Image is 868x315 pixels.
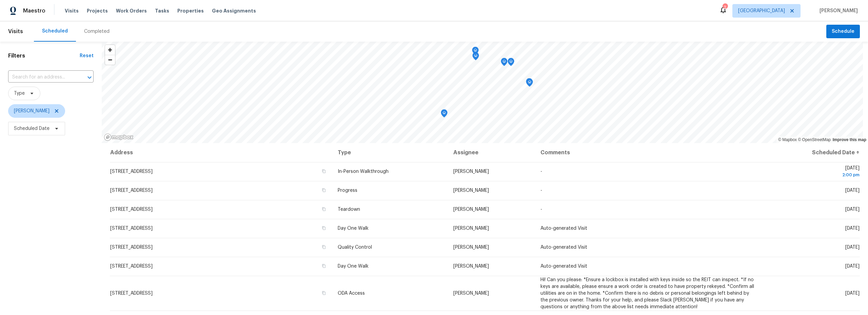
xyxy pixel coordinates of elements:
[110,143,332,162] th: Address
[738,7,785,14] span: [GEOGRAPHIC_DATA]
[110,188,153,193] span: [STREET_ADDRESS]
[102,42,863,143] canvas: Map
[84,28,110,35] div: Completed
[472,52,479,63] div: Map marker
[14,125,50,132] span: Scheduled Date
[453,264,489,269] span: [PERSON_NAME]
[453,245,489,250] span: [PERSON_NAME]
[540,169,542,174] span: -
[321,168,327,174] button: Copy Address
[472,47,479,57] div: Map marker
[110,264,153,269] span: [STREET_ADDRESS]
[540,188,542,193] span: -
[87,7,108,14] span: Projects
[14,90,25,97] span: Type
[321,187,327,193] button: Copy Address
[8,24,23,39] span: Visits
[845,226,860,231] span: [DATE]
[110,291,153,296] span: [STREET_ADDRESS]
[110,207,153,212] span: [STREET_ADDRESS]
[338,207,360,212] span: Teardown
[845,291,860,296] span: [DATE]
[321,263,327,269] button: Copy Address
[338,226,369,231] span: Day One Walk
[540,245,587,250] span: Auto-generated Visit
[826,25,860,39] button: Schedule
[338,188,357,193] span: Progress
[535,143,760,162] th: Comments
[453,188,489,193] span: [PERSON_NAME]
[116,7,147,14] span: Work Orders
[212,7,256,14] span: Geo Assignments
[540,226,587,231] span: Auto-generated Visit
[110,245,153,250] span: [STREET_ADDRESS]
[845,264,860,269] span: [DATE]
[338,245,372,250] span: Quality Control
[14,108,50,114] span: [PERSON_NAME]
[42,28,68,35] div: Scheduled
[817,7,858,14] span: [PERSON_NAME]
[526,78,533,89] div: Map marker
[104,133,134,141] a: Mapbox homepage
[453,291,489,296] span: [PERSON_NAME]
[845,207,860,212] span: [DATE]
[155,8,169,13] span: Tasks
[110,169,153,174] span: [STREET_ADDRESS]
[105,55,115,65] button: Zoom out
[832,27,854,36] span: Schedule
[540,264,587,269] span: Auto-generated Visit
[760,143,860,162] th: Scheduled Date ↑
[526,78,533,89] div: Map marker
[501,58,508,68] div: Map marker
[778,137,797,142] a: Mapbox
[798,137,831,142] a: OpenStreetMap
[845,188,860,193] span: [DATE]
[453,169,489,174] span: [PERSON_NAME]
[540,207,542,212] span: -
[80,52,94,59] div: Reset
[332,143,448,162] th: Type
[453,207,489,212] span: [PERSON_NAME]
[105,45,115,55] button: Zoom in
[177,7,204,14] span: Properties
[448,143,535,162] th: Assignee
[65,7,79,14] span: Visits
[8,72,75,83] input: Search for an address...
[321,206,327,212] button: Copy Address
[845,245,860,250] span: [DATE]
[833,137,866,142] a: Improve this map
[453,226,489,231] span: [PERSON_NAME]
[723,4,727,11] div: 2
[8,52,80,59] h1: Filters
[338,291,365,296] span: ODA Access
[105,55,115,65] span: Zoom out
[23,7,45,14] span: Maestro
[441,109,448,120] div: Map marker
[766,172,860,178] div: 2:00 pm
[766,166,860,178] span: [DATE]
[508,58,514,68] div: Map marker
[321,225,327,231] button: Copy Address
[85,73,94,82] button: Open
[338,169,389,174] span: In-Person Walkthrough
[110,226,153,231] span: [STREET_ADDRESS]
[540,277,754,309] span: Hi! Can you please: *Ensure a lockbox is installed with keys inside so the REIT can inspect. *If ...
[338,264,369,269] span: Day One Walk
